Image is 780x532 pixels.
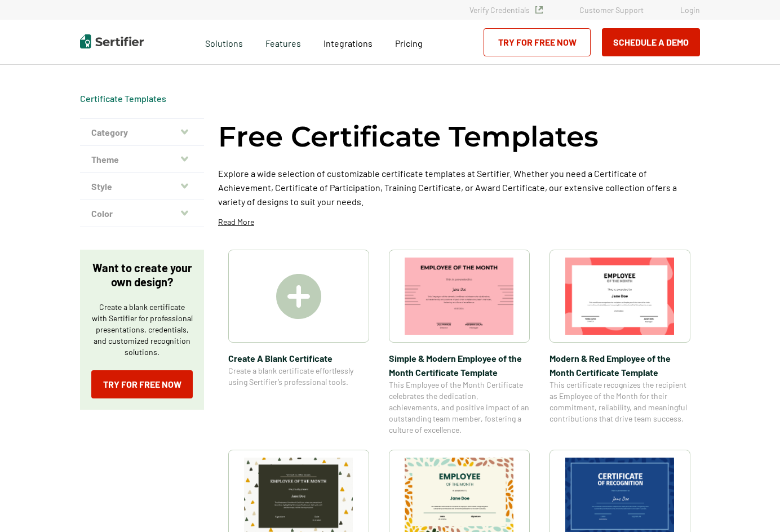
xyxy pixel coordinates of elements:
p: Create a blank certificate with Sertifier for professional presentations, credentials, and custom... [91,302,193,358]
a: Integrations [323,35,373,49]
span: Create A Blank Certificate [228,351,369,365]
span: Create a blank certificate effortlessly using Sertifier’s professional tools. [228,365,369,388]
a: Certificate Templates [80,93,166,104]
a: Try for Free Now [91,370,193,398]
p: Want to create your own design? [91,261,193,289]
button: Category [80,119,204,146]
a: Pricing [395,35,423,49]
img: Sertifier | Digital Credentialing Platform [80,34,144,48]
span: Simple & Modern Employee of the Month Certificate Template [389,351,530,379]
img: Verified [535,6,543,14]
img: Create A Blank Certificate [276,274,321,319]
span: This certificate recognizes the recipient as Employee of the Month for their commitment, reliabil... [549,379,690,424]
span: Solutions [205,35,243,49]
p: Explore a wide selection of customizable certificate templates at Sertifier. Whether you need a C... [218,166,700,209]
span: Pricing [395,38,423,48]
span: Modern & Red Employee of the Month Certificate Template [549,351,690,379]
h1: Free Certificate Templates [218,118,599,155]
a: Verify Credentials [469,5,543,15]
button: Style [80,173,204,200]
span: Integrations [323,38,373,48]
a: Try for Free Now [484,28,591,56]
p: Read More [218,216,254,228]
a: Customer Support [579,5,644,15]
img: Modern & Red Employee of the Month Certificate Template [565,258,675,335]
img: Simple & Modern Employee of the Month Certificate Template [405,258,514,335]
button: Color [80,200,204,227]
a: Modern & Red Employee of the Month Certificate TemplateModern & Red Employee of the Month Certifi... [549,250,690,436]
span: Features [265,35,301,49]
a: Simple & Modern Employee of the Month Certificate TemplateSimple & Modern Employee of the Month C... [389,250,530,436]
a: Login [680,5,700,15]
span: This Employee of the Month Certificate celebrates the dedication, achievements, and positive impa... [389,379,530,436]
span: Certificate Templates [80,93,166,104]
div: Breadcrumb [80,93,166,104]
button: Theme [80,146,204,173]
